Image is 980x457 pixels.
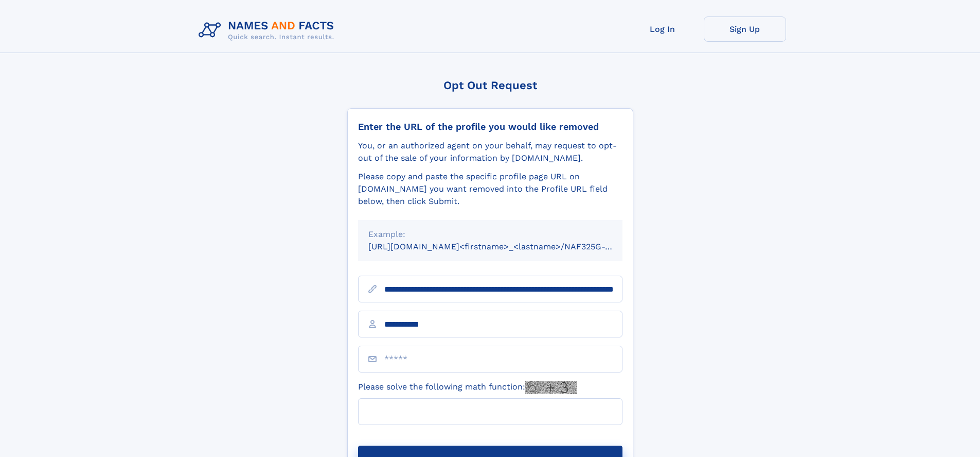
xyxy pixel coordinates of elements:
img: Logo Names and Facts [194,16,343,44]
div: You, or an authorized agent on your behalf, may request to opt-out of the sale of your informatio... [358,140,622,164]
a: Sign Up [704,16,786,42]
div: Please copy and paste the specific profile page URL on [DOMAIN_NAME] you want removed into the Pr... [358,171,622,208]
label: Please solve the following math function: [358,381,577,394]
small: [URL][DOMAIN_NAME]<firstname>_<lastname>/NAF325G-xxxxxxxx [368,242,642,251]
a: Log In [621,16,704,42]
div: Enter the URL of the profile you would like removed [358,121,622,132]
div: Opt Out Request [347,79,633,92]
div: Example: [368,228,612,241]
